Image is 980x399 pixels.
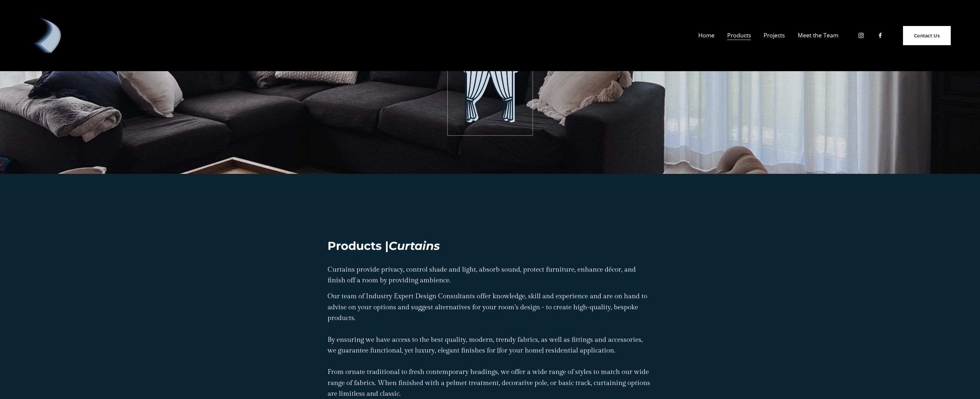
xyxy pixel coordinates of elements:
a: Instagram [858,32,864,39]
a: folder dropdown [727,30,751,41]
a: Facebook [877,32,883,39]
p: Curtains provide privacy, control shade and light, absorb sound, protect furniture, enhance décor... [328,264,652,286]
p: Our team of Industry Expert Design Consultants offer knowledge, skill and experience and are on h... [328,291,652,399]
a: Home [698,30,715,41]
a: Projects [764,30,785,41]
a: Contact Us [903,26,950,45]
h2: Products | [328,238,652,254]
a: Meet the Team [798,30,838,41]
em: Curtains [389,239,440,253]
span: Products [727,30,751,41]
img: Debonair | Curtains, Blinds, Shutters &amp; Awnings [29,18,65,53]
